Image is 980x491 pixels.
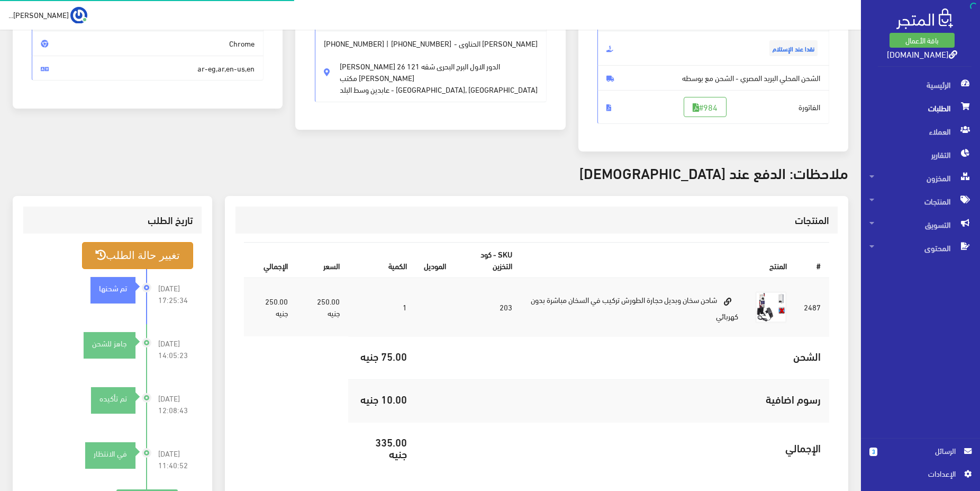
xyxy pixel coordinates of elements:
h5: الشحن [424,350,821,362]
span: المخزون [869,166,972,190]
span: [PHONE_NUMBER] [391,38,451,49]
td: 2487 [795,278,829,337]
button: تغيير حالة الطلب [82,242,193,269]
th: # [795,243,829,277]
span: [DATE] 14:05:23 [158,337,193,361]
span: التقارير [869,143,972,166]
a: المحتوى [861,236,980,260]
span: اﻹعدادات [878,468,955,479]
h3: تاريخ الطلب [32,215,193,225]
a: العملاء [861,120,980,143]
h5: رسوم اضافية [424,393,821,405]
span: الرسائل [886,445,956,457]
span: التسويق [869,213,972,236]
td: 250.00 جنيه [244,278,296,337]
span: الفاتورة [597,90,829,124]
span: المنتجات [869,190,972,213]
h3: ملاحظات: الدفع عند [DEMOGRAPHIC_DATA] [13,164,848,181]
span: 3 [869,448,877,456]
td: 1 [348,278,415,337]
span: [PERSON_NAME]... [8,8,69,21]
th: السعر [296,243,348,277]
td: 250.00 جنيه [296,278,348,337]
th: الكمية [348,243,415,277]
a: #984 [684,97,727,117]
strong: تم شحنها [99,282,127,293]
h5: 10.00 جنيه [357,393,407,405]
span: الشحن المحلي البريد المصري - الشحن مع بوسطه [597,65,829,91]
a: ... [PERSON_NAME]... [8,6,87,23]
a: 3 الرسائل [869,445,972,468]
a: الطلبات [861,96,980,120]
span: المحتوى [869,236,972,260]
span: [DATE] 17:25:34 [158,282,193,306]
th: الموديل [415,243,455,277]
span: الرئيسية [869,73,972,96]
span: ar-eg,ar,en-us,en [32,56,264,81]
span: [PHONE_NUMBER] [324,38,384,49]
img: ... [70,7,87,24]
th: اﻹجمالي [244,243,296,277]
h5: اﻹجمالي [424,442,821,453]
h5: 75.00 جنيه [357,350,407,362]
span: Chrome [32,31,264,56]
td: 203 [455,278,521,337]
a: اﻹعدادات [869,468,972,485]
span: العملاء [869,120,972,143]
h5: 335.00 جنيه [357,436,407,459]
th: SKU - كود التخزين [455,243,521,277]
div: تم تأكيده [91,392,135,404]
div: في الانتظار [85,448,135,459]
a: المخزون [861,166,980,190]
span: [PERSON_NAME] الحناوى - | [315,31,547,102]
span: [DATE] 11:40:52 [158,448,193,471]
div: جاهز للشحن [84,337,135,349]
h3: المنتجات [244,215,829,225]
a: التقارير [861,143,980,166]
a: المنتجات [861,190,980,213]
span: نقدا عند الإستلام [769,40,818,56]
th: المنتج [521,243,795,277]
a: باقة الأعمال [890,33,955,48]
span: [PERSON_NAME] 26 الدور الاول البرج البحرى شقه 121 مكتب [PERSON_NAME] عابدين وسط البلد - [GEOGRAPH... [340,49,538,95]
img: . [896,8,953,29]
a: الرئيسية [861,73,980,96]
span: الطلبات [869,96,972,120]
a: [DOMAIN_NAME] [887,46,957,61]
td: شاحن سخان وبديل حجارة الطورش تركيب في السخان مباشرة بدون كهربائي [521,278,747,337]
span: [DATE] 12:08:43 [158,392,193,416]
